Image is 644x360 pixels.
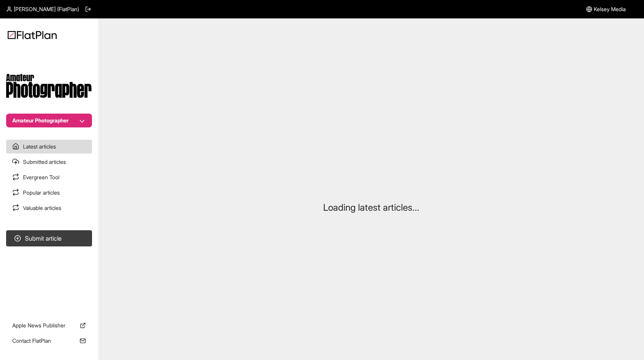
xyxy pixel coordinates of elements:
a: Valuable articles [6,201,92,215]
img: Logo [8,31,57,39]
a: Contact FlatPlan [6,334,92,348]
p: Loading latest articles... [323,201,419,214]
span: Kelsey Media [594,5,626,13]
span: [PERSON_NAME] (FlatPlan) [14,5,79,13]
a: Apple News Publisher [6,319,92,332]
a: Latest articles [6,140,92,154]
img: Publication Logo [6,74,92,98]
button: Submit article [6,230,92,246]
a: Popular articles [6,186,92,200]
button: Amateur Photographer [6,114,92,127]
a: [PERSON_NAME] (FlatPlan) [6,5,79,13]
a: Evergreen Tool [6,170,92,184]
a: Submitted articles [6,155,92,169]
